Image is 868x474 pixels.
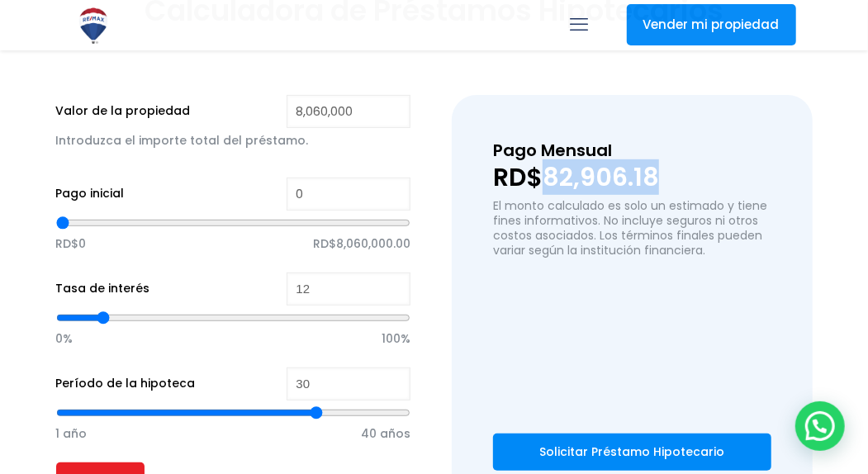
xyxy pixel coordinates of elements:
p: RD$82,906.18 [493,165,771,190]
a: mobile menu [566,11,594,39]
span: 1 año [56,421,88,446]
label: Tasa de interés [56,278,150,299]
span: RD$8,060,000.00 [313,231,410,256]
span: RD$0 [56,231,87,256]
img: Logo de REMAX [73,5,114,46]
span: Introduzca el importe total del préstamo. [56,132,309,149]
label: Pago inicial [56,183,125,204]
h3: Pago Mensual [493,136,771,165]
input: % [287,273,410,306]
input: RD$ [287,95,410,128]
label: Período de la hipoteca [56,373,196,394]
input: RD$ [287,178,410,211]
input: Years [287,367,410,401]
span: 0% [56,326,74,351]
span: 40 años [361,421,410,446]
span: 100% [382,326,410,351]
a: Vender mi propiedad [627,4,796,45]
label: Valor de la propiedad [56,101,191,121]
a: Solicitar Préstamo Hipotecario [493,434,771,471]
p: El monto calculado es solo un estimado y tiene fines informativos. No incluye seguros ni otros co... [493,198,771,258]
